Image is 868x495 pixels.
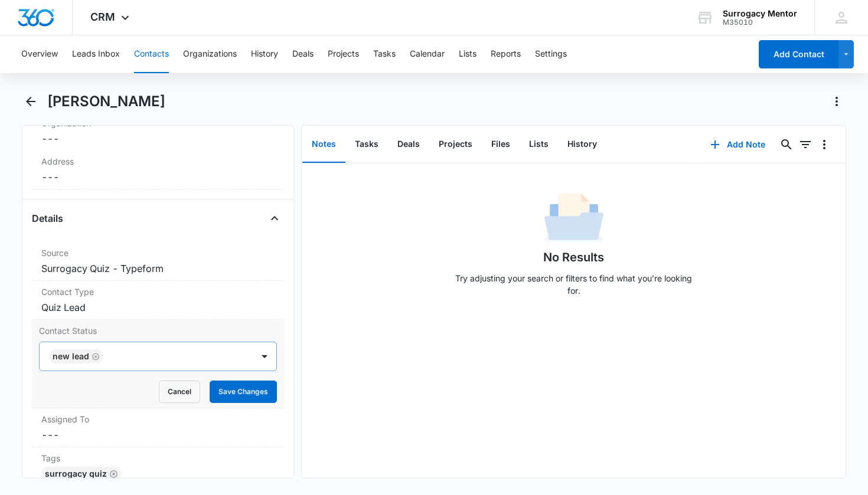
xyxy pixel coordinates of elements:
h4: Details [32,211,63,225]
button: Save Changes [210,381,277,403]
label: Contact Status [39,324,278,337]
button: Add Contact [759,40,838,68]
dd: --- [41,428,275,442]
button: Deals [388,126,429,163]
button: Leads Inbox [72,35,120,73]
div: account name [723,9,797,18]
button: Calendar [410,35,445,73]
label: Source [41,247,275,259]
button: Search... [777,135,796,154]
button: Tasks [345,126,388,163]
label: Contact Type [41,286,275,298]
button: Files [482,126,520,163]
button: Cancel [159,381,200,403]
button: Back [22,92,40,111]
button: History [558,126,606,163]
div: Remove New Lead [89,352,100,360]
button: Filters [796,135,815,154]
div: Surrogacy Quiz [41,467,121,481]
button: Lists [520,126,558,163]
dd: Quiz Lead [41,300,275,314]
button: Deals [292,35,314,73]
div: TagsSurrogacy QuizRemove [32,447,285,491]
button: Projects [429,126,482,163]
button: Overflow Menu [815,135,834,154]
button: Add Note [699,130,777,159]
span: CRM [90,11,115,23]
div: SourceSurrogacy Quiz - Typeform [32,242,285,281]
div: Organization--- [32,112,285,150]
h1: [PERSON_NAME] [47,93,165,110]
div: Address--- [32,150,285,189]
label: Tags [41,452,275,464]
button: Close [265,209,284,228]
div: account id [723,18,797,27]
div: New Lead [53,352,89,360]
button: Settings [535,35,567,73]
label: Assigned To [41,413,275,425]
button: Tasks [373,35,396,73]
button: Organizations [183,35,237,73]
img: No Data [544,189,603,248]
h1: No Results [543,248,604,266]
dd: --- [41,170,275,184]
dd: Surrogacy Quiz - Typeform [41,261,275,276]
button: Actions [827,92,846,111]
div: Assigned To--- [32,408,285,447]
button: History [251,35,278,73]
button: Remove [109,470,118,478]
button: Projects [328,35,359,73]
button: Overview [21,35,58,73]
button: Lists [459,35,477,73]
div: Contact TypeQuiz Lead [32,281,285,320]
dd: --- [41,132,275,146]
button: Contacts [134,35,169,73]
button: Reports [491,35,521,73]
label: Address [41,155,275,168]
p: Try adjusting your search or filters to find what you’re looking for. [450,272,698,297]
button: Notes [302,126,345,163]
